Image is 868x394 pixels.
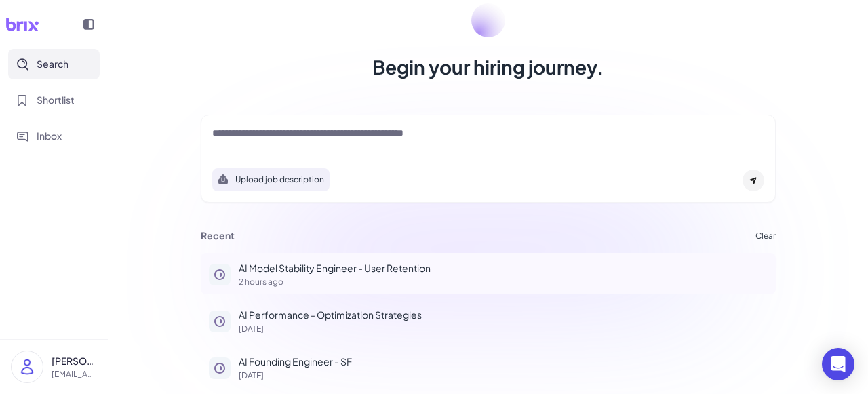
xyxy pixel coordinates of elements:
p: AI Performance - Optimization Strategies [239,308,768,322]
img: user_logo.png [12,351,43,382]
p: [EMAIL_ADDRESS][DOMAIN_NAME] [52,368,97,380]
p: 2 hours ago [239,278,768,286]
div: Open Intercom Messenger [822,348,854,380]
h1: Begin your hiring journey. [372,54,604,81]
p: [DATE] [239,372,768,380]
p: AI Model Stability Engineer - User Retention [239,261,768,275]
span: Search [37,57,68,71]
button: Search using job description [212,168,330,191]
button: AI Performance - Optimization Strategies[DATE] [201,300,776,341]
h3: Recent [201,230,235,242]
button: Inbox [8,121,100,151]
p: AI Founding Engineer - SF [239,355,768,369]
button: Clear [755,232,776,240]
span: Inbox [37,129,62,143]
span: Shortlist [37,93,75,107]
button: AI Model Stability Engineer - User Retention2 hours ago [201,253,776,294]
button: AI Founding Engineer - SF[DATE] [201,347,776,388]
button: Search [8,49,100,79]
p: [PERSON_NAME] [52,354,97,368]
p: [DATE] [239,325,768,333]
button: Shortlist [8,85,100,115]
